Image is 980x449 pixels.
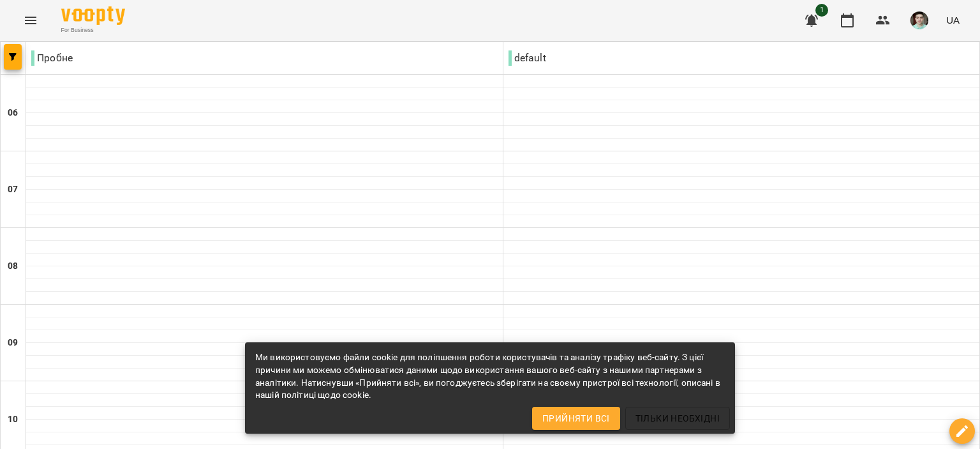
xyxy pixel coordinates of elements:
[61,26,125,34] span: For Business
[946,13,960,27] span: UA
[15,5,46,36] button: Menu
[8,413,18,427] h6: 10
[815,4,828,17] span: 1
[61,6,125,25] img: Voopty Logo
[8,106,18,120] h6: 06
[8,336,18,350] h6: 09
[542,411,610,426] span: Прийняти всі
[910,11,928,29] img: 8482cb4e613eaef2b7d25a10e2b5d949.jpg
[255,346,725,407] div: Ми використовуємо файли cookie для поліпшення роботи користувачів та аналізу трафіку веб-сайту. З...
[31,50,73,66] p: Пробне
[941,8,965,32] button: UA
[8,183,18,197] h6: 07
[532,407,620,430] button: Прийняти всі
[509,50,546,66] p: default
[635,411,720,426] span: Тільки необхідні
[625,407,730,430] button: Тільки необхідні
[8,259,18,273] h6: 08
